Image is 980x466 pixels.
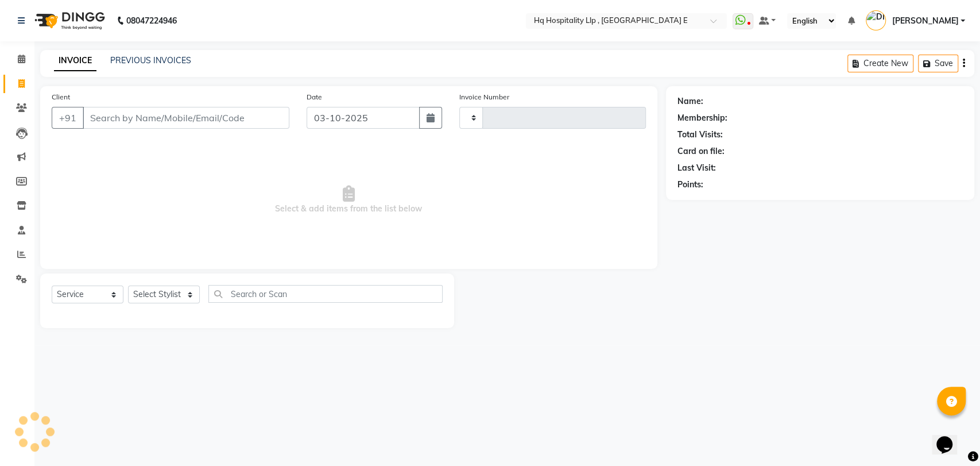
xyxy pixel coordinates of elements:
img: DIPALI [866,10,886,30]
div: Card on file: [677,145,725,157]
img: logo [29,5,108,37]
input: Search or Scan [208,285,443,303]
button: Save [918,55,958,72]
a: INVOICE [54,51,96,71]
label: Invoice Number [459,92,509,102]
button: Create New [847,55,913,72]
div: Total Visits: [677,129,723,141]
span: [PERSON_NAME] [892,15,958,27]
iframe: chat widget [932,420,969,455]
input: Search by Name/Mobile/Email/Code [83,107,289,129]
button: +91 [52,107,84,129]
div: Points: [677,179,703,191]
div: Membership: [677,112,727,124]
label: Client [52,92,70,102]
b: 08047224946 [126,5,177,37]
label: Date [307,92,322,102]
span: Select & add items from the list below [52,143,646,257]
a: PREVIOUS INVOICES [110,55,191,66]
div: Last Visit: [677,162,716,174]
div: Name: [677,95,703,107]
